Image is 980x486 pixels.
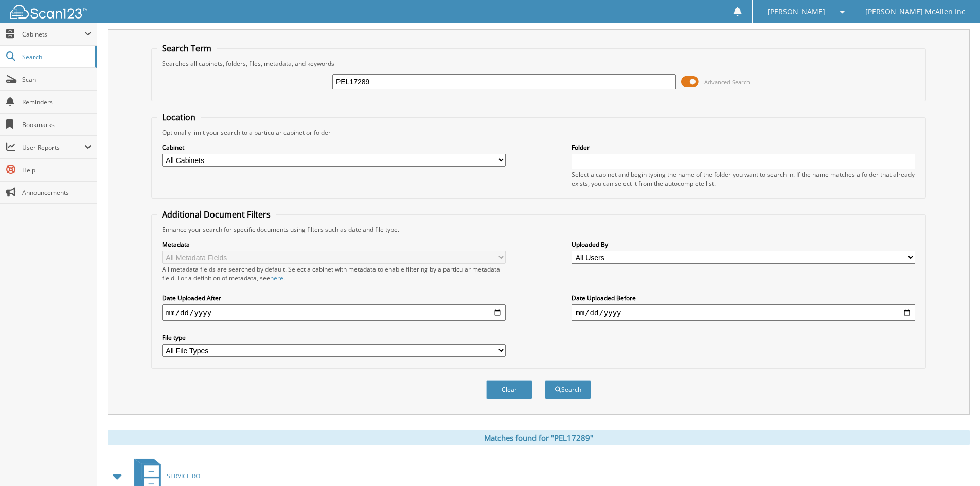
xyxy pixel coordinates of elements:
[162,304,506,321] input: start
[10,5,87,19] img: scan123-logo-white.svg
[22,188,92,197] span: Announcements
[22,143,84,152] span: User Reports
[704,78,750,86] span: Advanced Search
[22,166,92,174] span: Help
[545,380,591,399] button: Search
[486,380,532,399] button: Clear
[167,472,200,480] span: SERVICE RO
[572,240,915,249] label: Uploaded By
[865,9,965,15] span: [PERSON_NAME] McAllen Inc
[162,143,506,152] label: Cabinet
[157,128,920,137] div: Optionally limit your search to a particular cabinet or folder
[108,430,970,445] div: Matches found for "PEL17289"
[22,52,90,61] span: Search
[157,209,276,220] legend: Additional Document Filters
[572,143,915,152] label: Folder
[157,112,201,123] legend: Location
[22,120,92,129] span: Bookmarks
[22,75,92,84] span: Scan
[270,274,283,282] a: here
[572,170,915,188] div: Select a cabinet and begin typing the name of the folder you want to search in. If the name match...
[929,437,980,486] iframe: Chat Widget
[157,43,217,54] legend: Search Term
[572,294,915,302] label: Date Uploaded Before
[157,225,920,234] div: Enhance your search for specific documents using filters such as date and file type.
[768,9,825,15] span: [PERSON_NAME]
[162,240,506,249] label: Metadata
[162,333,506,342] label: File type
[22,98,92,106] span: Reminders
[157,59,920,68] div: Searches all cabinets, folders, files, metadata, and keywords
[22,30,84,39] span: Cabinets
[162,294,506,302] label: Date Uploaded After
[572,304,915,321] input: end
[162,265,506,282] div: All metadata fields are searched by default. Select a cabinet with metadata to enable filtering b...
